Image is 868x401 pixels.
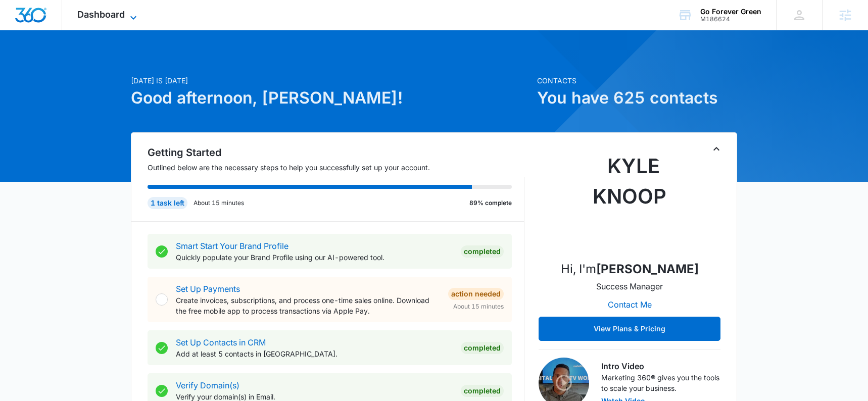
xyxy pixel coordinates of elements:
h1: Good afternoon, [PERSON_NAME]! [131,86,531,110]
p: 89% complete [469,198,512,208]
h3: Intro Video [601,360,720,372]
h2: Getting Started [148,145,524,160]
strong: [PERSON_NAME] [596,262,699,276]
button: View Plans & Pricing [539,317,720,341]
div: Completed [461,385,504,397]
p: Hi, I'm [561,260,699,278]
p: Create invoices, subscriptions, and process one-time sales online. Download the free mobile app t... [176,295,440,316]
div: Completed [461,342,504,354]
h1: You have 625 contacts [537,86,737,110]
p: Outlined below are the necessary steps to help you successfully set up your account. [148,162,524,173]
p: About 15 minutes [194,198,244,208]
a: Set Up Payments [176,284,240,294]
a: Verify Domain(s) [176,380,239,390]
p: Contacts [537,75,737,86]
div: 1 task left [148,197,187,209]
a: Set Up Contacts in CRM [176,337,266,347]
button: Toggle Collapse [710,143,722,155]
span: Dashboard [77,9,125,20]
p: Marketing 360® gives you the tools to scale your business. [601,372,720,393]
a: Smart Start Your Brand Profile [176,241,288,251]
p: Add at least 5 contacts in [GEOGRAPHIC_DATA]. [176,348,453,359]
div: account id [700,16,761,23]
img: Kyle Knoop [579,151,680,252]
p: Quickly populate your Brand Profile using our AI-powered tool. [176,252,453,263]
div: Completed [461,245,504,258]
div: Action Needed [448,288,504,300]
button: Contact Me [598,292,662,317]
p: Success Manager [596,280,663,292]
div: account name [700,8,761,16]
span: About 15 minutes [453,302,504,311]
p: [DATE] is [DATE] [131,75,531,86]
